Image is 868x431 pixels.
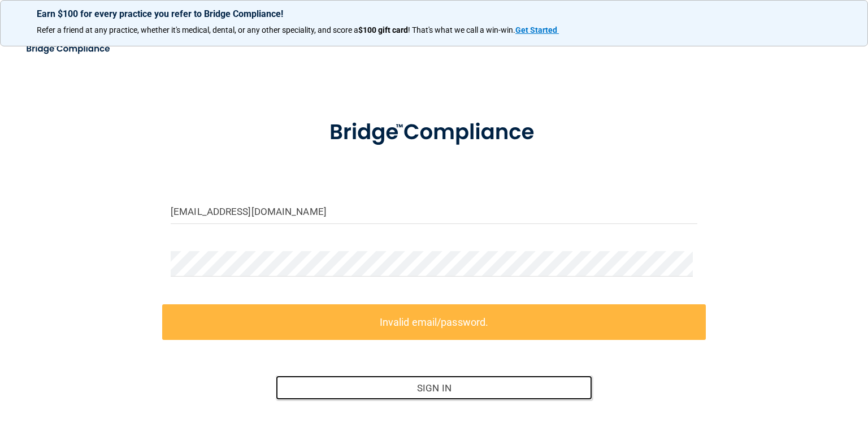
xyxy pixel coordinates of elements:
[37,8,831,19] p: Earn $100 for every practice you refer to Bridge Compliance!
[307,104,562,161] img: bridge_compliance_login_screen.278c3ca4.svg
[17,37,121,61] img: bridge_compliance_login_screen.278c3ca4.svg
[408,25,515,35] span: ! That's what we call a win-win.
[358,25,408,35] strong: $100 gift card
[515,25,557,35] strong: Get Started
[37,25,358,35] span: Refer a friend at any practice, whether it's medical, dental, or any other speciality, and score a
[515,25,559,35] a: Get Started
[171,199,697,224] input: Email
[162,304,706,340] label: Invalid email/password.
[276,376,592,400] button: Sign In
